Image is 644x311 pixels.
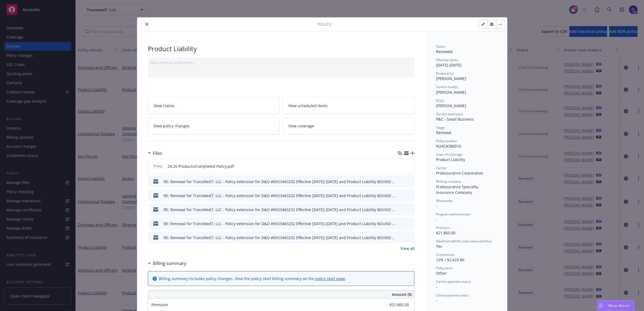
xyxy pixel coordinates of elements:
button: Nova Assist [597,300,634,311]
span: View claims [154,103,175,109]
button: preview file [407,179,412,184]
span: - [436,284,437,289]
span: - [436,298,437,303]
div: RE: Renewal for TransMed7, LLC - Policy extension for D&O #EKS3463232 Effective [DATE]-[DATE] and... [164,207,397,212]
div: RE: Renewal for TransMed7, LLC - Policy extension for D&O #EKS3463232 Effective [DATE]-[DATE] and... [164,193,397,198]
span: Status [436,44,445,49]
span: View scheduled items [288,103,328,109]
span: Program administrator [436,212,470,216]
span: Renewal [436,130,451,135]
span: Carrier payment status [436,279,471,284]
span: Service lead team [436,112,463,116]
button: download file [399,221,403,226]
span: Client payment status [436,293,469,298]
div: Add internal notes here... [150,60,412,65]
a: View all [400,246,414,251]
span: Policy term [436,266,453,270]
span: [PERSON_NAME] [436,103,466,108]
a: policy start page [315,276,345,281]
span: Stage [436,125,445,130]
span: Newfront will file state taxes and fees [436,239,492,243]
span: Premium [436,225,450,230]
span: Premium [151,302,168,307]
span: - [436,203,437,208]
button: preview file [407,207,412,212]
span: Writing company [436,179,461,184]
span: Policy number [436,139,457,143]
a: View scheduled items [283,97,414,114]
span: Policy [318,22,331,27]
span: Service lead(s) [436,85,458,89]
div: Drag to move [597,300,604,311]
span: Producer(s) [436,71,453,76]
span: Lines of coverage [436,152,462,157]
span: Wholesaler [436,198,453,203]
span: - [436,217,437,222]
button: download file [399,163,403,169]
div: [DATE] - [DATE] [436,58,496,68]
span: Other [436,271,446,276]
button: preview file [407,221,412,226]
span: AC(s) [436,98,444,103]
span: ProAssurance Specialty Insurance Company [436,184,479,195]
span: Amount ($) [392,292,412,297]
h3: Billing summary [153,260,186,267]
span: N24CA380010 [436,144,461,149]
span: P&C - Small Business [436,117,474,122]
div: RE: Renewal for TransMed7, LLC - Policy extension for D&O #EKS3463232 Effective [DATE]-[DATE] and... [164,179,397,184]
span: 12% / $2,623.80 [436,257,464,262]
span: Policy [153,164,163,169]
h3: Files [153,150,162,157]
a: View claims [148,97,280,114]
span: Carrier [436,166,447,170]
span: Effective dates [436,58,458,62]
span: View policy changes [154,123,190,129]
span: [PERSON_NAME] [436,90,466,95]
button: close [144,21,150,27]
span: View coverage [288,123,314,129]
div: Files [148,150,162,157]
span: Renewed [436,49,453,54]
span: [PERSON_NAME] [436,76,466,81]
a: View coverage [283,117,414,134]
button: preview file [407,193,412,198]
div: Billing summary [148,260,186,267]
span: ProAssurance Corporation [436,170,483,176]
span: $21,865.00 [436,230,455,235]
div: RE: Renewal for TransMed7, LLC - Policy extension for D&O #EKS3463232 Effective [DATE]-[DATE] and... [164,235,397,240]
button: preview file [407,235,412,240]
button: download file [399,207,403,212]
button: download file [399,179,403,184]
input: 0.00 [377,301,412,309]
div: Product Liability [436,157,496,162]
button: preview file [407,163,412,169]
span: Nova Assist [608,303,630,308]
button: download file [399,193,403,198]
div: Product Liability [148,44,414,53]
span: Yes [436,244,442,249]
span: 24.25 Products/Completed Policy.pdf [168,163,234,169]
a: View policy changes [148,117,280,134]
div: RE: Renewal for TransMed7, LLC - Policy extension for D&O #EKS3463232 Effective [DATE]-[DATE] and... [164,221,397,226]
span: Commission [436,252,455,257]
div: Billing summary includes policy changes. View the policy start billing summary on the . [159,276,346,281]
button: download file [399,235,403,240]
